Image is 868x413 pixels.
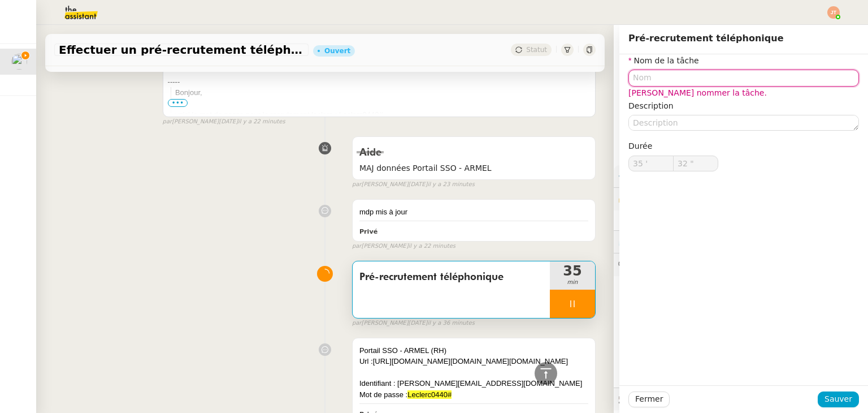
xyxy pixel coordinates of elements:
[827,6,840,19] img: svg
[818,392,859,407] button: Sauver
[628,56,699,65] label: Nom de la tâche
[674,156,718,171] input: 0 sec
[352,242,362,251] span: par
[614,188,868,210] div: 🔐Données client
[238,117,285,127] span: il y a 22 minutes
[618,237,701,246] span: ⏲️
[359,148,381,158] span: Aide
[614,253,868,276] div: 💬Commentaires 2
[324,48,350,54] div: Ouvert
[550,264,595,278] span: 35
[352,180,362,190] span: par
[427,180,475,190] span: il y a 23 minutes
[359,162,588,175] span: MAJ données Portail SSO - ARMEL
[618,192,692,205] span: 🔐
[168,76,591,88] div: -----
[614,388,868,410] div: 🕵️Autres demandes en cours 14
[824,393,852,406] span: Sauver
[359,389,588,401] div: Mot de passe :
[352,319,475,328] small: [PERSON_NAME][DATE]
[359,345,588,356] div: Portail SSO - ARMEL (RH)
[175,109,591,121] div: voici le mot de passe pour le recrutement leclerc : Leclerc0440#
[359,269,543,286] span: Pré-recrutement téléphonique
[407,390,452,399] span: Leclerc0440#
[618,170,677,183] span: ⚙️
[635,393,663,406] span: Fermer
[163,117,285,127] small: [PERSON_NAME][DATE]
[163,117,172,127] span: par
[614,165,868,187] div: ⚙️Procédures
[409,242,456,251] span: il y a 22 minutes
[352,242,455,251] small: [PERSON_NAME]
[629,156,673,171] input: 0 min
[352,180,475,190] small: [PERSON_NAME][DATE]
[427,319,475,328] span: il y a 36 minutes
[628,87,859,100] div: [PERSON_NAME] nommer la tâche.
[352,319,362,328] span: par
[59,44,304,55] span: Effectuer un pré-recrutement téléphonique
[359,378,588,389] div: Identifiant : [PERSON_NAME][EMAIL_ADDRESS][DOMAIN_NAME]
[168,99,188,107] span: •••
[11,54,27,70] img: users%2FdHO1iM5N2ObAeWsI96eSgBoqS9g1%2Favatar%2Fdownload.png
[614,231,868,253] div: ⏲️Tâches 57:43
[628,141,652,150] span: Durée
[359,356,588,367] div: Url :[URL][DOMAIN_NAME][DOMAIN_NAME][DOMAIN_NAME]
[175,87,591,121] div: Bonjour,
[628,70,859,86] input: Nom
[550,278,595,287] span: min
[359,228,377,235] b: Privé
[628,33,784,44] span: Pré-recrutement téléphonique
[618,260,711,269] span: 💬
[618,394,763,403] span: 🕵️
[628,101,674,110] label: Description
[359,206,588,218] div: mdp mis à jour
[628,392,670,407] button: Fermer
[526,46,547,54] span: Statut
